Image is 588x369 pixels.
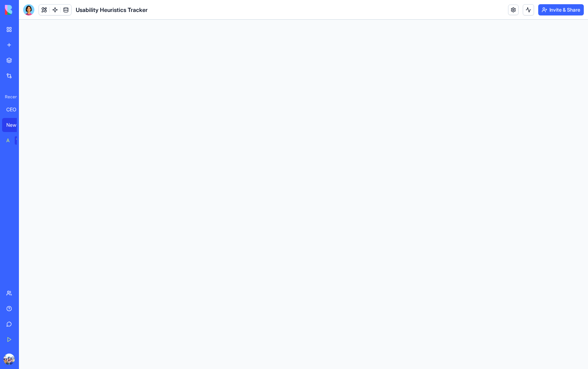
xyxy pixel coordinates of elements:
[76,6,148,14] span: Usability Heuristics Tracker
[15,136,26,145] div: TRY
[19,20,588,369] iframe: To enrich screen reader interactions, please activate Accessibility in Grammarly extension settings
[5,5,48,15] img: logo
[2,118,30,132] a: New App
[4,354,15,365] img: ACg8ocIbj3mSFGab6yVHNGGOvId2VCXwclaIR6eJmRqJfIT5VNW_2ABE=s96-c
[2,103,30,117] a: CEO Success Dashboard
[2,94,17,100] span: Recent
[6,137,10,144] div: AI Logo Generator
[2,133,30,147] a: AI Logo GeneratorTRY
[6,121,26,129] div: New App
[6,106,26,113] div: CEO Success Dashboard
[538,4,584,15] button: Invite & Share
